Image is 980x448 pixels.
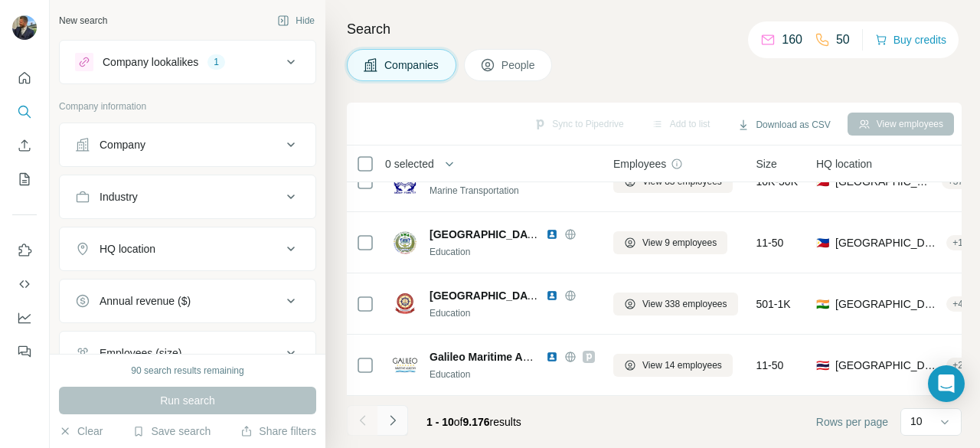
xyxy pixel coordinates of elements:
[756,358,784,373] span: 11-50
[385,156,434,172] span: 0 selected
[613,293,738,316] button: View 338 employees
[60,231,315,267] button: HQ location
[103,54,198,70] div: Company lookalikes
[430,184,595,198] div: Marine Transportation
[426,416,454,428] span: 1 - 10
[132,423,211,439] button: Save search
[546,351,558,363] img: LinkedIn logo
[347,18,962,40] h4: Search
[430,351,563,363] span: Galileo Maritime Academy
[875,29,946,51] button: Buy credits
[613,354,733,377] button: View 14 employees
[60,44,315,80] button: Company lookalikes1
[12,64,37,92] button: Quick start
[377,405,408,436] button: Navigate to next page
[60,335,315,371] button: Employees (size)
[816,358,829,373] span: 🇹🇭
[12,270,37,298] button: Use Surfe API
[816,296,829,312] span: 🇮🇳
[946,297,969,311] div: + 4
[131,364,243,378] div: 90 search results remaining
[642,358,722,372] span: View 14 employees
[463,416,490,428] span: 9.176
[12,15,37,40] img: Avatar
[60,283,315,319] button: Annual revenue ($)
[12,237,37,264] button: Use Surfe on LinkedIn
[756,296,791,312] span: 501-1K
[100,345,181,361] div: Employees (size)
[207,55,225,69] div: 1
[100,241,155,257] div: HQ location
[430,306,595,320] div: Education
[393,353,417,378] img: Logo of Galileo Maritime Academy
[426,416,521,428] span: results
[100,189,138,204] div: Industry
[59,423,103,439] button: Clear
[835,235,940,250] span: [GEOGRAPHIC_DATA], [GEOGRAPHIC_DATA], [GEOGRAPHIC_DATA]
[59,100,316,113] p: Company information
[430,368,595,381] div: Education
[60,178,315,215] button: Industry
[727,113,841,136] button: Download as CSV
[100,137,145,152] div: Company
[756,156,777,172] span: Size
[613,156,666,172] span: Employees
[613,231,727,254] button: View 9 employees
[835,296,940,312] span: [GEOGRAPHIC_DATA], [GEOGRAPHIC_DATA]
[816,156,872,172] span: HQ location
[12,98,37,126] button: Search
[835,358,940,373] span: [GEOGRAPHIC_DATA], [GEOGRAPHIC_DATA]
[266,9,325,32] button: Hide
[816,414,888,430] span: Rows per page
[642,297,727,311] span: View 338 employees
[100,293,191,309] div: Annual revenue ($)
[454,416,463,428] span: of
[946,358,969,372] div: + 2
[12,165,37,193] button: My lists
[430,289,661,302] span: [GEOGRAPHIC_DATA] [GEOGRAPHIC_DATA]
[393,292,417,316] img: Logo of Amet University Chennai
[816,235,829,250] span: 🇵🇭
[430,228,544,240] span: [GEOGRAPHIC_DATA]
[12,132,37,159] button: Enrich CSV
[240,423,316,439] button: Share filters
[59,14,107,28] div: New search
[836,31,850,49] p: 50
[756,235,784,250] span: 11-50
[546,289,558,302] img: LinkedIn logo
[501,57,537,73] span: People
[928,365,965,402] div: Open Intercom Messenger
[12,304,37,332] button: Dashboard
[910,414,923,429] p: 10
[642,236,717,250] span: View 9 employees
[12,338,37,365] button: Feedback
[946,236,969,250] div: + 1
[546,228,558,240] img: LinkedIn logo
[782,31,802,49] p: 160
[393,231,417,255] img: Logo of Baliwag Maritime Academy
[430,245,595,259] div: Education
[60,126,315,163] button: Company
[384,57,440,73] span: Companies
